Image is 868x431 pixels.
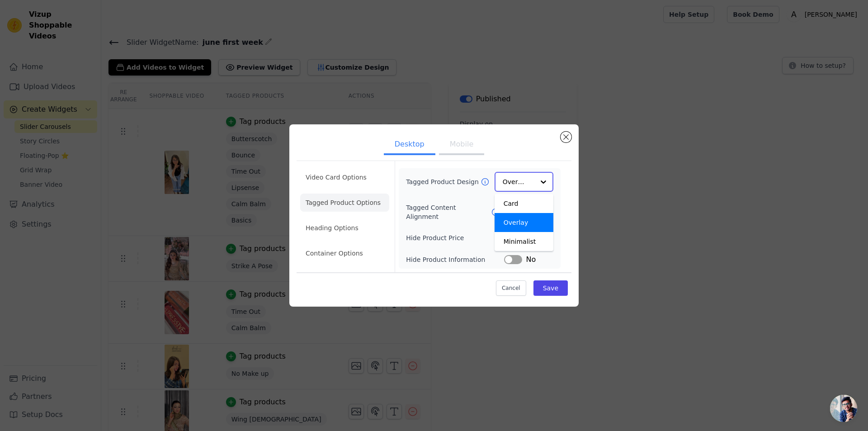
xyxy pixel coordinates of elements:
[830,395,857,422] a: Open chat
[406,233,504,242] label: Hide Product Price
[496,280,526,296] button: Cancel
[526,254,536,265] span: No
[495,232,553,251] div: Minimalist
[300,219,389,237] li: Heading Options
[439,135,484,155] button: Mobile
[406,177,480,186] label: Tagged Product Design
[406,203,491,221] label: Tagged Content Alignment
[300,194,389,212] li: Tagged Product Options
[495,194,553,213] div: Card
[300,244,389,262] li: Container Options
[533,280,568,296] button: Save
[561,132,571,142] button: Close modal
[300,168,389,186] li: Video Card Options
[384,135,435,155] button: Desktop
[406,255,504,264] label: Hide Product Information
[495,213,553,232] div: Overlay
